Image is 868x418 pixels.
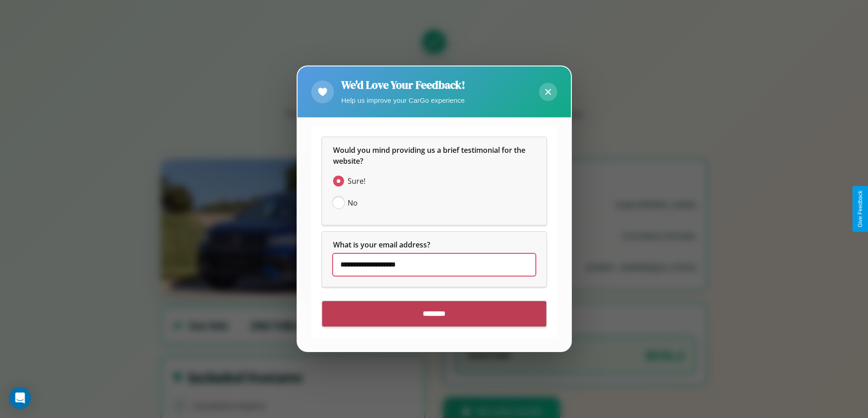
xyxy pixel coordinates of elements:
p: Help us improve your CarGo experience [341,94,465,106]
div: Give Feedback [857,191,863,227]
span: No [348,198,358,209]
span: Would you mind providing us a brief testimonial for the website? [333,146,527,166]
div: Open Intercom Messenger [9,387,31,409]
span: Sure! [348,176,365,187]
h2: We'd Love Your Feedback! [341,77,465,92]
span: What is your email address? [333,240,430,250]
